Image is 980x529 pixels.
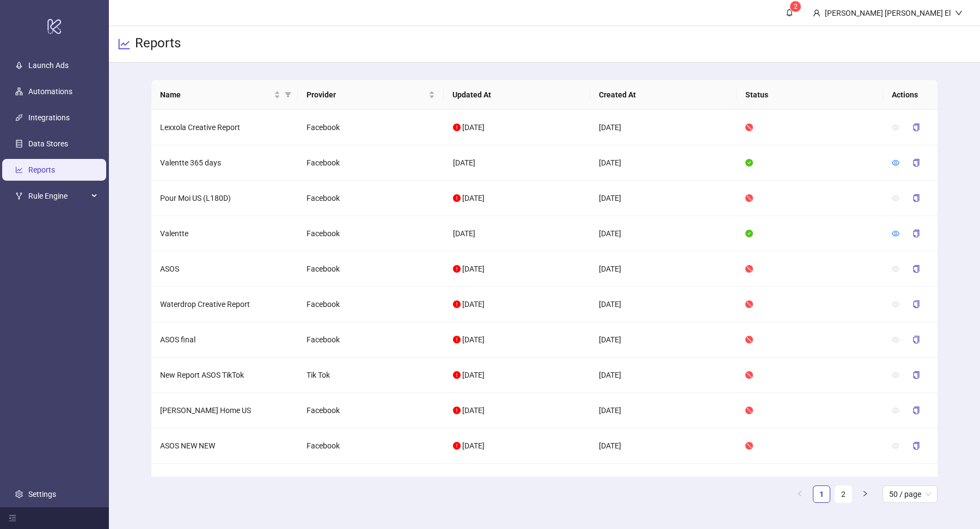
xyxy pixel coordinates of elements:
td: [DATE] [590,393,737,428]
td: ASOS final [151,322,298,358]
button: copy [904,225,929,242]
td: [PERSON_NAME] Home US [151,393,298,428]
li: 2 [835,485,852,503]
span: [DATE] [462,194,485,202]
span: filter [285,91,291,98]
td: ASOS NEW NEW copy [151,464,298,499]
button: left [791,485,808,503]
span: exclamation-circle [453,265,461,273]
button: copy [904,154,929,171]
td: Facebook [298,181,444,216]
div: [PERSON_NAME] [PERSON_NAME] El [820,7,955,19]
span: user [813,9,820,17]
span: eye [892,230,899,237]
span: stop [745,124,753,131]
span: bell [786,9,793,16]
span: copy [912,265,920,273]
li: Next Page [856,485,874,503]
td: [DATE] [590,358,737,393]
td: [DATE] [590,287,737,322]
span: left [797,490,803,497]
td: [DATE] [444,216,591,251]
span: stop [745,336,753,343]
a: eye [892,158,899,167]
td: [DATE] [444,145,591,181]
span: exclamation-circle [453,407,461,414]
span: 50 / page [889,486,931,502]
span: eye [892,159,899,167]
sup: 2 [790,1,801,12]
a: Data Stores [28,139,68,148]
td: Valentte 365 days [151,145,298,181]
td: ASOS NEW NEW [151,428,298,464]
th: Provider [298,80,444,110]
span: down [955,9,963,17]
span: [DATE] [462,300,485,309]
td: [DATE] [590,322,737,358]
span: stop [745,300,753,308]
span: exclamation-circle [453,194,461,202]
td: Facebook [298,428,444,464]
span: check-circle [745,159,753,167]
span: exclamation-circle [453,371,461,379]
td: Facebook [298,251,444,287]
span: copy [912,371,920,379]
span: stop [745,265,753,273]
button: right [856,485,874,503]
span: [DATE] [462,264,485,273]
span: copy [912,300,920,308]
td: Facebook [298,216,444,251]
span: copy [912,230,920,237]
span: eye [892,194,899,202]
td: Facebook [298,145,444,181]
td: Facebook [298,322,444,358]
td: Facebook [298,287,444,322]
th: Actions [883,80,938,110]
td: [DATE] [590,464,737,499]
button: copy [904,366,929,384]
button: copy [904,119,929,136]
span: stop [745,407,753,414]
a: Settings [28,490,56,499]
td: ASOS [151,251,298,287]
td: New Report ASOS TikTok [151,358,298,393]
span: stop [745,442,753,450]
span: [DATE] [462,406,485,415]
span: filter [283,87,293,103]
span: check-circle [745,230,753,237]
span: copy [912,124,920,131]
span: exclamation-circle [453,336,461,343]
span: copy [912,159,920,167]
td: [DATE] [590,251,737,287]
li: 1 [813,485,830,503]
button: copy [904,260,929,278]
a: Launch Ads [28,61,69,70]
td: Facebook [298,393,444,428]
span: Rule Engine [28,185,88,207]
span: Provider [307,89,427,101]
span: copy [912,407,920,414]
td: [DATE] [590,110,737,145]
a: 1 [813,486,830,502]
span: exclamation-circle [453,124,461,131]
span: eye [892,265,899,273]
td: [DATE] [590,145,737,181]
td: Valentte [151,216,298,251]
a: 2 [835,486,852,502]
th: Created At [590,80,737,110]
span: copy [912,194,920,202]
td: Facebook [298,110,444,145]
li: Previous Page [791,485,808,503]
td: [DATE] [590,181,737,216]
span: exclamation-circle [453,300,461,308]
span: eye [892,442,899,450]
td: [DATE] [590,216,737,251]
span: [DATE] [462,371,485,379]
span: fork [15,192,23,200]
span: [DATE] [462,441,485,450]
td: Facebook [298,464,444,499]
span: right [862,490,868,497]
td: Tik Tok [298,358,444,393]
td: Pour Moi US (L180D) [151,181,298,216]
span: eye [892,407,899,414]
